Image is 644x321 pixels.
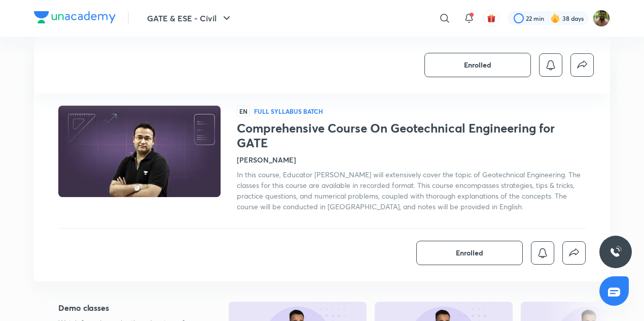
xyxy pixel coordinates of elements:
[483,10,499,26] button: avatar
[593,10,610,27] img: Mohammad Faizan
[237,121,586,150] h1: Comprehensive Course On Geotechnical Engineering for GATE
[456,248,483,258] span: Enrolled
[550,13,560,23] img: streak
[254,107,323,115] p: Full Syllabus Batch
[57,105,222,198] img: Thumbnail
[237,170,581,211] span: In this course, Educator [PERSON_NAME] will extensively cover the topic of Geotechnical Engineeri...
[34,11,116,23] img: Company Logo
[34,11,116,26] a: Company Logo
[237,106,250,117] span: EN
[416,241,523,265] button: Enrolled
[58,302,196,314] h5: Demo classes
[424,53,531,77] button: Enrolled
[487,14,496,23] img: avatar
[464,60,491,70] span: Enrolled
[237,154,296,165] h4: [PERSON_NAME]
[610,246,622,258] img: ttu
[141,8,239,28] button: GATE & ESE - Civil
